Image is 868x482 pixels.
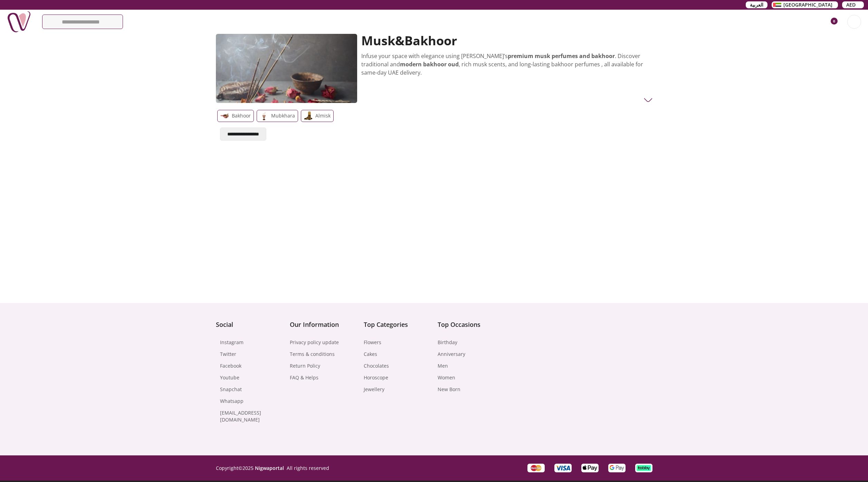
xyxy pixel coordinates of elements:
[220,398,244,405] a: Whatsapp
[438,374,455,381] a: Women
[637,465,651,471] img: payment-tabby
[846,1,856,8] span: AED
[232,112,251,120] p: Bakhoor
[220,339,244,346] a: Instagram
[290,362,320,369] a: Return Policy
[255,465,284,471] a: Nigwaportal
[527,464,545,472] div: Master Card
[361,52,648,77] p: Infuse your space with elegance using [PERSON_NAME]’s . Discover traditional and , rich musk scen...
[438,339,457,346] a: Birthday
[364,320,431,329] h4: Top Categories
[364,374,388,381] a: Horoscope
[290,351,335,358] a: Terms & conditions
[783,1,832,8] span: [GEOGRAPHIC_DATA]
[750,1,763,8] span: العربية
[364,362,389,369] a: Chocolates
[220,351,236,358] a: Twitter
[773,3,781,7] img: Arabic_dztd3n.png
[508,52,615,60] strong: premium musk perfumes and bakhoor
[42,15,123,29] input: Search
[831,18,838,25] span: 0
[438,386,460,393] a: New Born
[583,465,597,471] img: payment-apple-pay
[438,351,465,358] a: Anniversary
[554,464,572,472] div: Visa
[290,320,357,329] h4: Our Information
[315,112,331,120] p: Almisk
[216,320,283,329] h4: Social
[842,1,864,8] button: AED
[220,374,239,381] a: Youtube
[438,320,505,329] h4: Top Occasions
[610,465,624,471] img: payment-google-pay
[271,112,295,120] p: Mubkhara
[7,10,31,34] img: Nigwa-uae-gifts
[220,409,283,423] a: [EMAIL_ADDRESS][DOMAIN_NAME]
[608,464,626,472] div: payment-google-pay
[581,464,599,472] div: payment-apple-pay
[530,465,542,472] img: Master Card
[635,464,652,472] div: payment-tabby
[361,34,648,48] h2: musk&bakhoor
[304,112,313,120] img: gifts-uae-Almisk
[400,60,459,68] strong: modern bakhoor oud
[438,362,448,369] a: Men
[220,386,242,393] a: Snapchat
[260,112,268,120] img: gifts-uae-Mubkhara
[364,339,381,346] a: Flowers
[364,351,377,358] a: Cakes
[290,374,318,381] a: FAQ & Helps
[364,386,384,393] a: Jewellery
[290,339,339,346] a: Privacy policy update
[556,465,570,471] img: Visa
[847,15,861,29] button: Login
[220,362,241,369] a: Facebook
[772,1,838,8] button: [GEOGRAPHIC_DATA]
[220,112,229,120] img: gifts-uae-Bakhoor
[216,34,357,103] img: gifts-uae-muskandbakhoor
[216,465,329,472] p: Copyright © 2025 All rights reserved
